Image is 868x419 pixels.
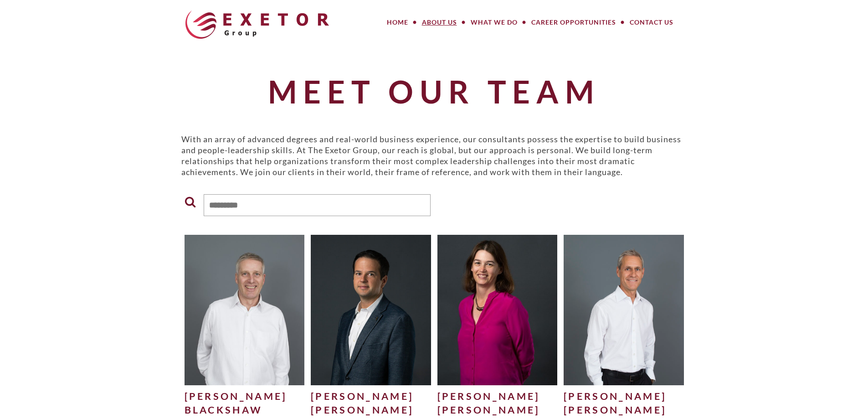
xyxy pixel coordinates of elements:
[185,389,305,403] div: [PERSON_NAME]
[185,403,305,417] div: Blackshaw
[524,13,623,31] a: Career Opportunities
[311,389,431,403] div: [PERSON_NAME]
[464,13,524,31] a: What We Do
[564,235,684,385] img: Craig-Mitchell-Website-500x625.jpg
[311,403,431,417] div: [PERSON_NAME]
[185,10,329,39] img: The Exetor Group
[564,389,684,403] div: [PERSON_NAME]
[437,403,558,417] div: [PERSON_NAME]
[311,235,431,385] img: Philipp-Ebert_edited-1-500x625.jpg
[437,235,558,385] img: Julie-H-500x625.jpg
[181,134,687,177] p: With an array of advanced degrees and real-world business experience, our consultants possess the...
[415,13,464,31] a: About Us
[380,13,415,31] a: Home
[181,74,687,109] h1: Meet Our Team
[623,13,680,31] a: Contact Us
[185,235,305,385] img: Dave-Blackshaw-for-website2-500x625.jpg
[437,389,558,403] div: [PERSON_NAME]
[564,403,684,417] div: [PERSON_NAME]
